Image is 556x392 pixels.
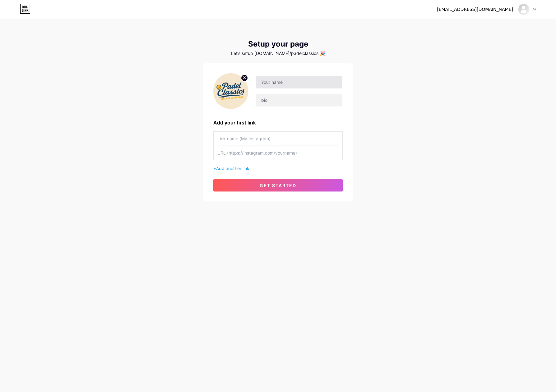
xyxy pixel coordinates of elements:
[256,94,342,106] input: bio
[213,179,343,191] button: get started
[437,6,513,13] div: [EMAIL_ADDRESS][DOMAIN_NAME]
[213,119,343,126] div: Add your first link
[213,165,343,172] div: +
[260,183,296,188] span: get started
[216,166,249,171] span: Add another link
[217,146,339,160] input: URL (https://instagram.com/yourname)
[256,76,342,88] input: Your name
[217,132,339,146] input: Link name (My Instagram)
[213,73,248,109] img: profile pic
[518,3,530,15] img: padelclassics
[203,51,353,56] div: Let’s setup [DOMAIN_NAME]/padelclassics 🎉
[203,40,353,48] div: Setup your page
